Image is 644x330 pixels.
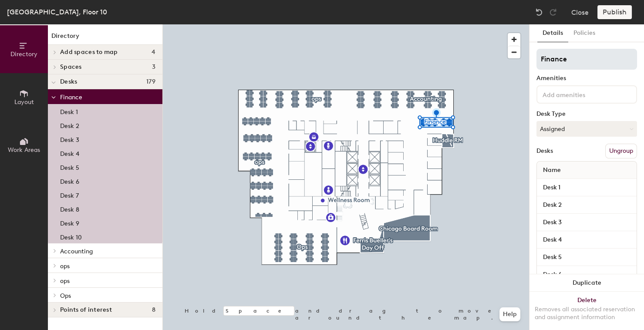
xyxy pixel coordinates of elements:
[60,94,82,101] span: Finance
[539,269,635,281] input: Unnamed desk
[7,7,107,17] div: [GEOGRAPHIC_DATA], Floor 10
[60,64,82,71] span: Spaces
[537,24,568,42] button: Details
[541,89,619,99] input: Add amenities
[529,274,644,292] button: Duplicate
[14,98,34,106] span: Layout
[536,121,637,137] button: Assigned
[571,5,589,19] button: Close
[549,8,557,17] img: Redo
[539,162,565,178] span: Name
[60,78,77,85] span: Desks
[539,199,635,211] input: Unnamed desk
[60,292,71,300] span: Ops
[60,189,79,199] p: Desk 7
[536,75,637,82] div: Amenities
[152,306,155,313] span: 8
[152,49,155,56] span: 4
[60,217,79,227] p: Desk 9
[535,306,639,321] div: Removes all associated reservation and assignment information
[539,251,635,263] input: Unnamed desk
[536,148,553,155] div: Desks
[60,148,79,158] p: Desk 4
[60,306,112,313] span: Points of interest
[8,146,40,154] span: Work Areas
[60,203,79,213] p: Desk 8
[536,111,637,118] div: Desk Type
[60,134,79,144] p: Desk 3
[10,51,37,58] span: Directory
[539,216,635,229] input: Unnamed desk
[60,120,79,130] p: Desk 2
[529,292,644,330] button: DeleteRemoves all associated reservation and assignment information
[146,78,155,85] span: 179
[60,162,79,172] p: Desk 5
[60,106,78,116] p: Desk 1
[60,248,93,255] span: Accounting
[499,307,520,321] button: Help
[60,49,118,56] span: Add spaces to map
[539,234,635,246] input: Unnamed desk
[60,231,82,241] p: Desk 10
[60,277,70,285] span: ops
[539,182,635,194] input: Unnamed desk
[60,175,79,185] p: Desk 6
[48,31,162,45] h1: Directory
[568,24,600,42] button: Policies
[535,8,543,17] img: Undo
[605,144,637,158] button: Ungroup
[152,64,155,71] span: 3
[60,263,70,270] span: ops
